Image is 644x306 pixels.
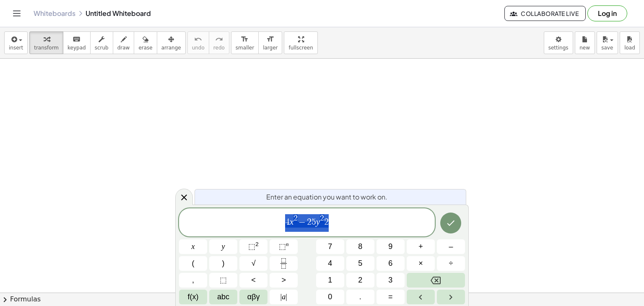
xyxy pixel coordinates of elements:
button: , [179,273,207,288]
button: Absolute value [270,290,298,304]
button: Squared [239,239,267,254]
span: , [192,275,194,286]
span: 7 [328,241,332,252]
button: 9 [377,239,405,254]
button: 4 [316,256,344,271]
span: | [286,293,287,301]
span: > [281,275,286,286]
button: ) [209,256,237,271]
span: ( [192,258,195,269]
span: abc [217,291,229,303]
span: draw [117,45,130,51]
button: 7 [316,239,344,254]
span: ) [222,258,225,269]
sup: n [286,241,289,247]
button: 0 [316,290,344,304]
span: 5 [358,258,362,269]
button: Collaborate Live [504,6,586,21]
button: settings [544,31,573,54]
button: undoundo [187,31,209,54]
span: 4 [285,218,290,227]
span: 8 [358,241,362,252]
button: Backspace [407,273,465,288]
span: 5 [312,218,316,227]
span: ⬚ [279,242,286,251]
button: 8 [346,239,374,254]
span: new [579,45,590,51]
span: . [359,291,361,303]
button: draw [113,31,135,54]
button: ( [179,256,207,271]
span: | [280,293,282,301]
span: transform [34,45,59,51]
span: + [418,241,423,252]
span: keypad [68,45,86,51]
button: load [620,31,640,54]
button: Fraction [270,256,298,271]
span: insert [9,45,23,51]
span: x [192,241,195,252]
i: keyboard [73,34,80,44]
button: 6 [377,256,405,271]
i: undo [194,34,202,44]
button: Left arrow [407,290,435,304]
button: Toggle navigation [10,7,23,20]
button: save [597,31,618,54]
span: load [624,45,635,51]
span: erase [138,45,152,51]
button: 1 [316,273,344,288]
span: a [280,291,287,303]
span: ⬚ [220,275,227,286]
span: 2 [320,214,324,222]
button: format_sizesmaller [231,31,259,54]
button: 2 [346,273,374,288]
span: arrange [161,45,181,51]
button: Times [407,256,435,271]
span: √ [252,258,256,269]
button: transform [29,31,63,54]
button: erase [134,31,157,54]
span: 2 [324,218,329,227]
span: save [601,45,613,51]
span: 9 [388,241,392,252]
button: Done [440,213,461,233]
button: Equals [377,290,405,304]
span: smaller [236,45,254,51]
span: Enter an equation you want to work on. [266,192,387,202]
i: redo [215,34,223,44]
span: f(x) [188,291,199,303]
button: format_sizelarger [258,31,282,54]
button: redoredo [209,31,229,54]
i: format_size [241,34,249,44]
button: Alphabet [209,290,237,304]
span: – [449,241,453,252]
span: 2 [307,218,312,227]
button: Superscript [270,239,298,254]
span: 4 [328,258,332,269]
button: Minus [437,239,465,254]
span: = [388,291,393,303]
span: 6 [388,258,392,269]
var: y [316,217,320,227]
button: Placeholder [209,273,237,288]
button: insert [4,31,28,54]
button: Divide [437,256,465,271]
button: y [209,239,237,254]
span: redo [213,45,225,51]
button: keyboardkeypad [63,31,91,54]
button: fullscreen [284,31,317,54]
button: Right arrow [437,290,465,304]
button: Log in [587,5,627,21]
button: Less than [239,273,267,288]
span: 0 [328,291,332,303]
span: × [418,258,423,269]
span: fullscreen [288,45,313,51]
span: Collaborate Live [512,10,579,17]
span: < [251,275,256,286]
var: x [290,217,294,227]
span: ÷ [449,258,453,269]
button: Greater than [270,273,298,288]
a: Whiteboards [34,9,75,18]
span: 3 [388,275,392,286]
button: new [575,31,595,54]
